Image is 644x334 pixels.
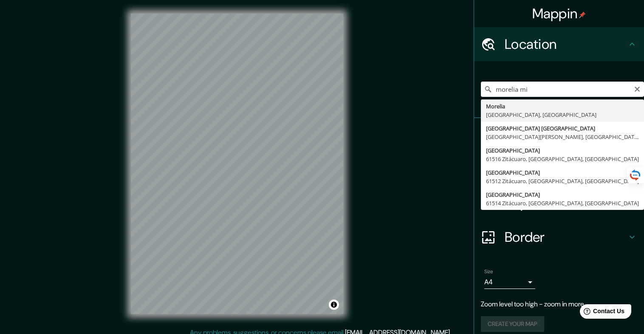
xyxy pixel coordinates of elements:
[484,275,535,289] div: A4
[505,36,627,53] h4: Location
[486,190,639,199] div: [GEOGRAPHIC_DATA]
[474,220,644,254] div: Border
[568,301,635,325] iframe: Help widget launcher
[486,124,639,133] div: [GEOGRAPHIC_DATA] [GEOGRAPHIC_DATA]
[486,155,639,163] div: 61516 Zitácuaro, [GEOGRAPHIC_DATA], [GEOGRAPHIC_DATA]
[486,199,639,207] div: 61514 Zitácuaro, [GEOGRAPHIC_DATA], [GEOGRAPHIC_DATA]
[481,82,644,97] input: Pick your city or area
[505,229,627,246] h4: Border
[486,133,639,141] div: [GEOGRAPHIC_DATA][PERSON_NAME], [GEOGRAPHIC_DATA], [GEOGRAPHIC_DATA]
[484,268,493,275] label: Size
[474,152,644,186] div: Style
[486,177,639,185] div: 61512 Zitácuaro, [GEOGRAPHIC_DATA], [GEOGRAPHIC_DATA]
[481,299,637,309] p: Zoom level too high - zoom in more
[474,27,644,61] div: Location
[486,102,639,110] div: Morelia
[131,14,343,314] canvas: Map
[486,146,639,155] div: [GEOGRAPHIC_DATA]
[486,168,639,177] div: [GEOGRAPHIC_DATA]
[579,11,586,18] img: pin-icon.png
[505,195,627,212] h4: Layout
[532,5,586,22] h4: Mappin
[486,110,639,119] div: [GEOGRAPHIC_DATA], [GEOGRAPHIC_DATA]
[329,300,339,310] button: Toggle attribution
[634,85,641,93] button: Clear
[474,118,644,152] div: Pins
[474,186,644,220] div: Layout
